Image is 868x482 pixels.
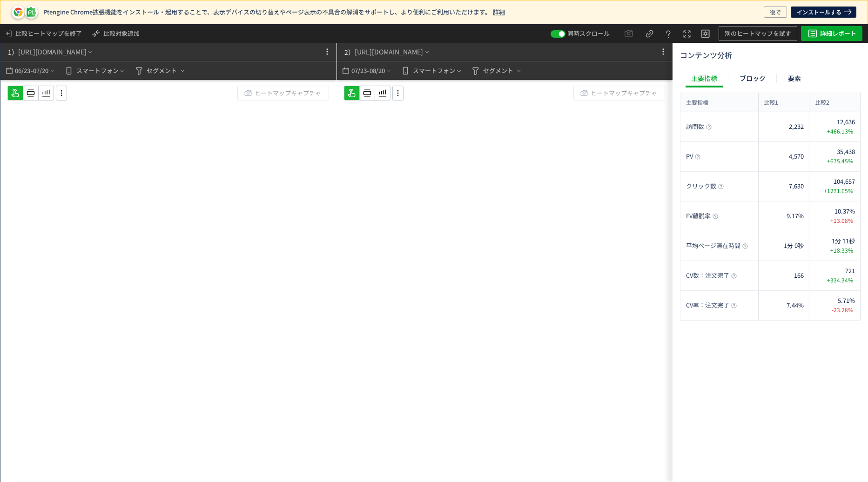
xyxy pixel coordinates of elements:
[770,7,781,18] span: 後で
[820,26,856,41] span: 詳細レポート
[103,29,140,38] span: 比較対象追加
[797,7,841,18] span: インストールする
[341,43,355,61] div: 2）
[413,63,455,78] span: スマートフォン
[725,26,791,41] span: 別のヒートマップを試す
[369,61,385,80] span: 08/20
[76,63,119,78] span: スマートフォン
[367,61,369,80] span: -
[130,61,190,80] button: セグメント
[60,61,130,80] button: スマートフォン
[567,26,610,41] h4: 同時スクロール
[337,43,673,80] div: heatmap-top-bar
[86,24,144,43] button: 比較対象追加
[791,7,856,18] a: インストールする
[0,43,336,80] div: heatmap-top-bar
[237,86,329,100] button: ヒートマップキャプチャ
[764,7,787,18] button: 後で
[466,61,526,80] button: セグメント
[43,8,758,16] p: Ptengine Chrome拡張機能をインストール・起用することで、表示デバイスの切り替えやページ表示の不具合の解消をサポートし、より便利にご利用いただけます。
[351,61,367,80] span: 07/23
[255,86,321,100] span: ヒートマップキャプチャ
[719,26,797,41] button: 別のヒートマップを試す
[396,61,466,80] button: スマートフォン
[13,7,23,17] img: pt-icon-chrome.svg
[4,43,94,61] div: 1）[URL][DOMAIN_NAME]
[801,26,862,41] button: 詳細レポート
[33,61,49,80] span: 07/20
[341,43,431,61] div: 2）[URL][DOMAIN_NAME]
[31,61,33,80] span: -
[355,47,423,57] div: [URL][DOMAIN_NAME]
[483,63,513,78] span: セグメント
[591,86,657,100] span: ヒートマップキャプチャ
[147,63,177,78] span: セグメント
[4,43,18,61] div: 1）
[15,26,82,41] span: 比較ヒートマップを終了
[26,7,36,17] img: pt-icon-plugin.svg
[18,47,87,57] div: [URL][DOMAIN_NAME]
[14,61,30,80] span: 06/23
[573,86,665,100] button: ヒートマップキャプチャ
[493,7,505,16] a: 詳細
